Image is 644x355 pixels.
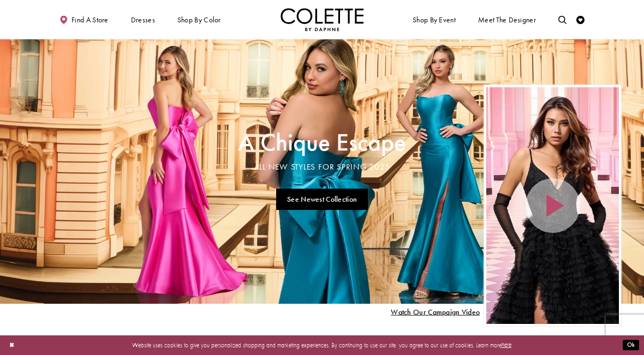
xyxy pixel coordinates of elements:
a: Find a store [57,8,110,31]
span: Shop by color [175,8,223,31]
a: See Newest Collection A Chique Escape All New Styles For Spring 2025 [276,189,368,210]
div: Video Player [486,87,619,324]
a: Meet the designer [476,8,538,31]
span: Shop By Event [413,16,456,24]
img: Colette by Daphne [281,8,363,31]
span: Shop by color [177,16,221,24]
ul: Slider Links [235,185,408,213]
a: Visit Home Page [281,8,363,31]
span: Play Slide #15 Video [391,308,480,316]
span: Shop By Event [410,8,457,31]
span: Meet the designer [478,16,536,24]
a: Check Wishlist [574,8,587,31]
button: Close Dialog [5,338,19,353]
a: Toggle search [556,8,569,31]
span: Dresses [131,16,155,24]
button: Submit Dialog [623,340,639,351]
a: here [502,341,511,349]
span: Dresses [129,8,157,31]
span: Find a store [71,16,109,24]
p: Website uses cookies to give you personalized shopping and marketing experiences. By continuing t... [59,340,585,351]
